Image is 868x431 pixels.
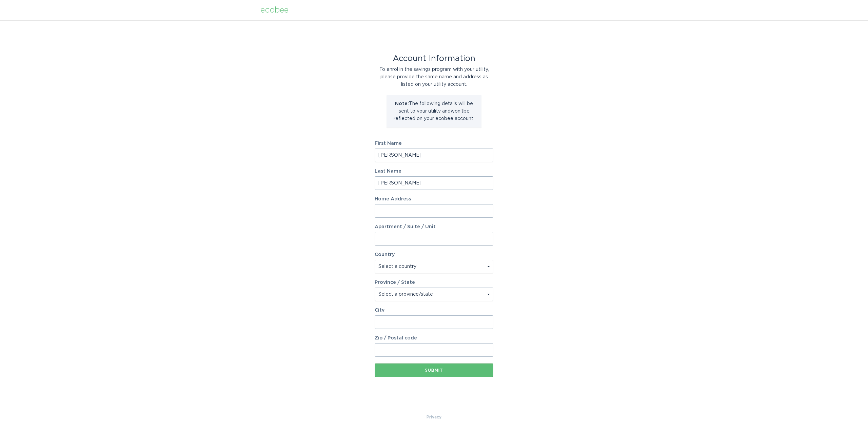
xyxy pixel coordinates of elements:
[375,66,493,88] div: To enrol in the savings program with your utility, please provide the same name and address as li...
[395,101,409,106] strong: Note:
[375,169,493,174] label: Last Name
[375,336,493,340] label: Zip / Postal code
[378,368,490,372] div: Submit
[392,100,476,122] p: The following details will be sent to your utility and won't be reflected on your ecobee account.
[375,308,493,313] label: City
[375,224,493,229] label: Apartment / Suite / Unit
[375,197,493,201] label: Home Address
[260,6,289,14] div: ecobee
[375,364,493,377] button: Submit
[375,280,415,285] label: Province / State
[375,141,493,146] label: First Name
[375,252,395,257] label: Country
[427,413,441,421] a: Privacy Policy & Terms of Use
[375,55,493,62] div: Account Information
